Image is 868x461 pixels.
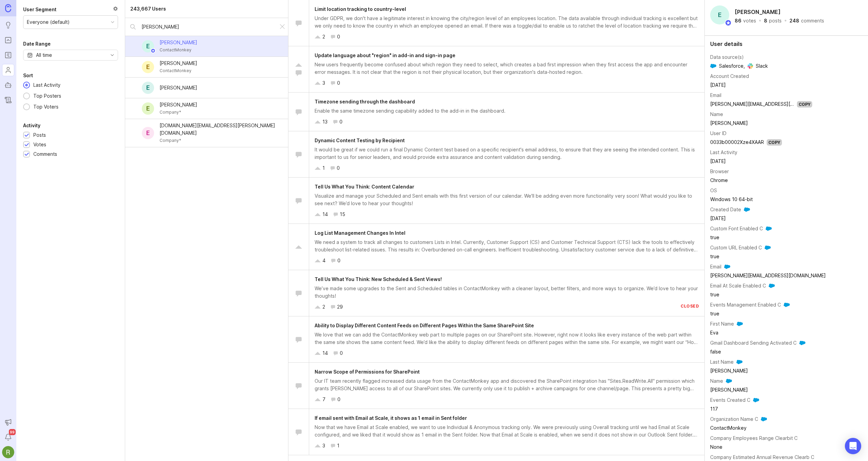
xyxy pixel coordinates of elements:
[710,367,826,375] div: [PERSON_NAME]
[710,263,721,270] div: Email
[2,446,14,458] button: Ryan Duguid
[315,276,442,282] span: Tell Us What You Think: New Scheduled & Sent Views!
[315,230,405,236] span: Log List Management Changes In Intel
[315,192,699,207] div: Visualize and manage your Scheduled and Sent emails with this first version of our calendar. We'l...
[288,316,704,363] a: Ability to Display Different Content Feeds on Different Pages Within the Same SharePoint SiteWe l...
[710,225,763,232] div: Custom Font Enabled C
[710,253,826,260] div: true
[710,454,814,461] div: Company Estimated Annual Revenue Clearb C
[315,424,699,439] div: Now that we have Email at Scale enabled, we want to use Individual & Anonymous tracking only. We ...
[315,184,414,190] span: Tell Us What You Think: Content Calendar
[337,164,340,172] div: 0
[160,84,197,92] div: [PERSON_NAME]
[288,270,704,316] a: Tell Us What You Think: New Scheduled & Sent Views!We’ve made some upgrades to the Sent and Sched...
[340,211,345,218] div: 15
[784,302,790,308] img: Salesforce logo
[736,359,742,365] img: Salesforce logo
[724,264,730,270] img: Salesforce logo
[710,443,826,451] div: None
[315,137,405,143] span: Dynamic Content Testing by Recipient
[315,415,467,421] span: If email sent with Email at Scale, it shows as 1 email in Sent folder
[142,61,154,73] div: E
[710,41,863,47] div: User details
[710,310,826,317] div: true
[710,72,749,80] div: Account Created
[758,18,762,23] div: ·
[710,149,737,156] div: Last Activity
[337,442,339,449] div: 1
[33,131,46,139] div: Posts
[748,62,768,70] span: Slack
[2,34,14,46] a: Portal
[710,187,717,194] div: OS
[315,331,699,346] div: We love that we can add the ContactMonkey web part to multiple pages on our SharePoint site. Howe...
[845,438,861,454] div: Open Intercom Messenger
[315,61,699,76] div: New users frequently become confused about which region they need to select, which creates a bad ...
[322,211,328,218] div: 14
[288,224,704,270] a: Log List Management Changes In IntelWe need a system to track all changes to customers Lists in I...
[710,282,766,290] div: Email At Scale Enabled C
[735,18,741,23] div: 86
[315,238,699,253] div: We need a system to track all changes to customers Lists in Intel. Currently, Customer Support (C...
[337,303,343,311] div: 29
[141,23,273,31] input: Search by name...
[710,358,734,366] div: Last Name
[710,415,758,423] div: Organization Name C
[107,52,118,58] svg: toggle icon
[710,130,727,137] div: User ID
[2,94,14,106] a: Changelog
[2,431,14,443] button: Notifications
[288,178,704,224] a: Tell Us What You Think: Content CalendarVisualize and manage your Scheduled and Sent emails with ...
[33,150,57,158] div: Comments
[769,18,782,23] div: posts
[710,195,826,204] td: Windows 10 64-bit
[315,107,699,115] div: Enable the same timezone sending capability added to the add-in in the dashboard.
[710,119,826,128] td: [PERSON_NAME]
[315,15,699,30] div: Under GDPR, we don't have a legitimate interest in knowing the city/region level of an employees ...
[151,48,156,53] img: member badge
[142,40,154,52] div: E
[315,99,415,104] span: Timezone sending through the dashboard
[142,127,154,139] div: e
[710,272,826,279] div: [PERSON_NAME][EMAIL_ADDRESS][DOMAIN_NAME]
[160,60,197,67] div: [PERSON_NAME]
[160,137,277,144] div: Company*
[288,93,704,131] a: Timezone sending through the dashboardEnable the same timezone sending capability added to the ad...
[315,6,406,12] span: Limit location tracking to country-level
[9,429,16,435] span: 99
[160,46,197,54] div: ContactMonkey
[142,82,154,94] div: E
[743,18,756,23] div: votes
[789,18,799,23] div: 248
[710,62,745,70] span: Salesforce ,
[710,301,781,309] div: Events Management Enabled C
[322,79,325,87] div: 3
[322,257,325,264] div: 4
[322,396,325,403] div: 7
[748,63,753,69] img: Slack logo
[710,82,726,88] time: [DATE]
[710,377,723,385] div: Name
[30,103,62,111] div: Top Voters
[315,377,699,392] div: Our IT team recently flagged increased data usage from the ContactMonkey app and discovered the S...
[710,158,726,164] time: [DATE]
[315,369,420,375] span: Narrow Scope of Permissions for SharePoint
[160,39,197,46] div: [PERSON_NAME]
[23,5,56,14] div: User Segment
[2,64,14,76] a: Users
[784,18,787,23] div: ·
[710,291,826,298] div: true
[322,349,328,357] div: 14
[710,53,744,61] div: Data source(s)
[160,109,197,116] div: Company*
[710,63,716,69] img: Salesforce logo
[710,111,723,118] div: Name
[710,434,798,442] div: Company Employees Range Clearbit C
[710,206,741,213] div: Created Date
[765,245,771,251] img: Salesforce logo
[23,121,40,130] div: Activity
[710,386,826,394] div: [PERSON_NAME]
[322,164,325,172] div: 1
[322,303,325,311] div: 2
[5,4,11,12] img: Canny Home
